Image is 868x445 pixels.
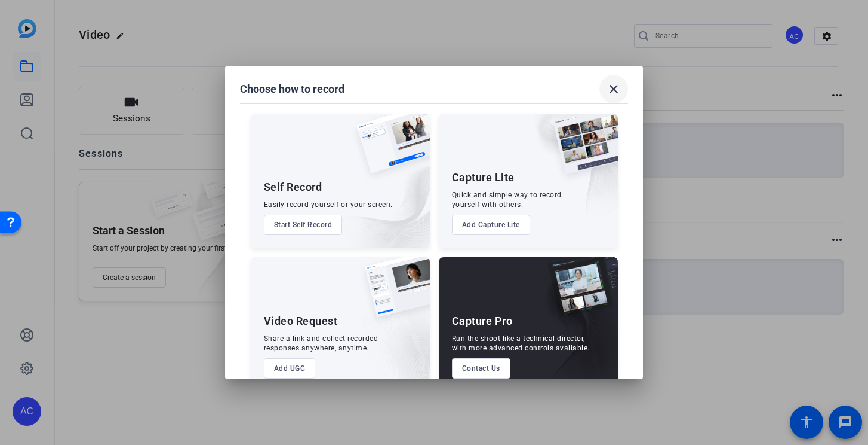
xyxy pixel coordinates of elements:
img: self-record.png [347,114,430,185]
div: Capture Lite [452,170,515,185]
button: Contact Us [452,358,510,379]
button: Add Capture Lite [452,215,530,235]
button: Add UGC [264,358,316,379]
img: embarkstudio-ugc-content.png [361,294,430,392]
img: ugc-content.png [356,257,430,330]
mat-icon: close [607,82,621,96]
img: capture-pro.png [539,257,618,330]
div: Capture Pro [452,314,513,328]
img: embarkstudio-capture-pro.png [530,272,618,392]
img: embarkstudio-self-record.png [326,139,430,248]
button: Start Self Record [264,215,343,235]
div: Video Request [264,314,338,328]
div: Easily record yourself or your screen. [264,200,393,209]
div: Self Record [264,180,322,194]
img: embarkstudio-capture-lite.png [511,114,618,233]
div: Run the shoot like a technical director, with more advanced controls available. [452,334,590,353]
div: Quick and simple way to record yourself with others. [452,190,562,209]
h1: Choose how to record [240,82,344,96]
div: Share a link and collect recorded responses anywhere, anytime. [264,334,378,353]
img: capture-lite.png [544,114,618,187]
